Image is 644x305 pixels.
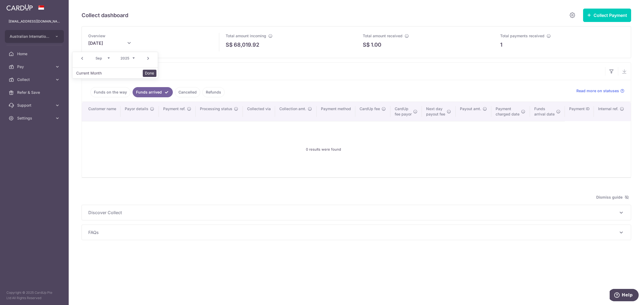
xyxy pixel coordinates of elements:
span: CardUp fee [360,106,380,111]
span: CardUp fee payor [395,106,412,117]
img: CardUp [6,4,33,11]
button: Current Month [74,70,104,77]
span: Dismiss guide [596,194,629,200]
span: Next day payout fee [426,106,445,117]
span: Payor details [125,106,148,111]
a: Refunds [202,87,225,97]
h5: Collect dashboard [82,11,128,20]
span: Help [12,4,23,9]
span: Home [17,51,53,57]
span: Support [17,103,53,108]
th: Collected via [243,102,275,121]
span: Payout amt. [460,106,481,111]
span: Settings [17,116,53,121]
iframe: Opens a widget where you can find more information [610,289,639,302]
a: Cancelled [175,87,200,97]
span: Internal ref. [598,106,618,111]
p: FAQs [88,229,624,236]
span: S$ [363,41,370,49]
input: Search [82,63,605,80]
span: Payment charged date [496,106,519,117]
button: Australian International School Pte Ltd [5,30,64,43]
span: Total payments received [500,34,544,38]
span: S$ [226,41,233,49]
a: Funds on the way [90,87,130,97]
span: Collect [17,77,53,82]
span: Read more on statuses [576,88,619,94]
button: Collect Payment [583,9,631,22]
p: 1.00 [371,41,381,49]
p: 1 [500,41,502,49]
span: Payment ref. [163,106,185,111]
a: Next [145,55,151,62]
span: Total amount received [363,34,402,38]
span: Processing status [200,106,232,111]
button: Done [143,70,156,77]
span: Overview [88,34,105,38]
th: Payment method [317,102,355,121]
span: Discover Collect [88,209,618,216]
div: 0 results were found [88,126,558,173]
a: Read more on statuses [576,88,624,94]
a: Funds arrived [133,87,173,97]
span: Refer & Save [17,90,53,95]
th: Customer name [82,102,120,121]
span: Collection amt. [279,106,306,111]
p: 68,019.92 [234,41,259,49]
th: Payment ID [565,102,594,121]
p: [EMAIL_ADDRESS][DOMAIN_NAME] [9,19,60,24]
span: Total amount incoming [226,34,266,38]
span: Pay [17,64,53,69]
span: FAQs [88,229,618,236]
a: Prev [79,55,85,62]
span: Funds arrival date [534,106,555,117]
p: Discover Collect [88,209,624,216]
span: Australian International School Pte Ltd [10,34,49,39]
